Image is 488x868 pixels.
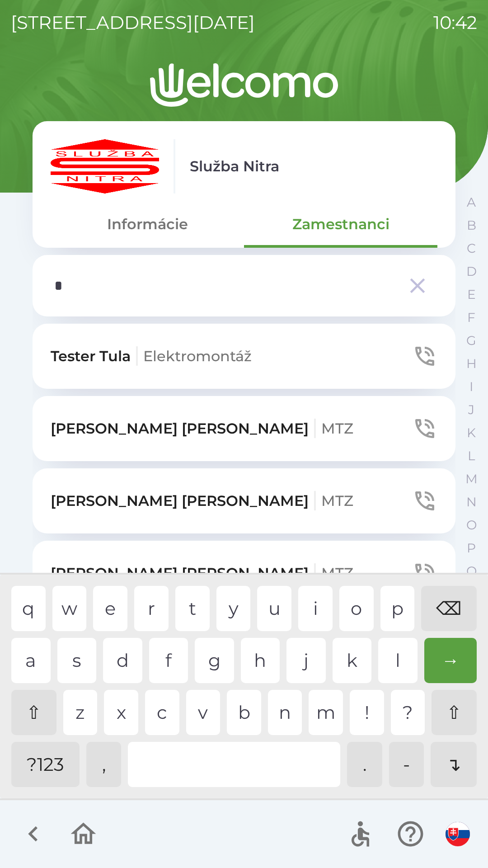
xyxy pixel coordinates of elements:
[51,562,353,584] p: [PERSON_NAME] [PERSON_NAME]
[321,564,353,582] span: MTZ
[11,9,255,36] p: [STREET_ADDRESS][DATE]
[33,468,455,533] button: [PERSON_NAME] [PERSON_NAME]MTZ
[321,420,353,437] span: MTZ
[51,208,244,241] button: Informácie
[33,541,455,606] button: [PERSON_NAME] [PERSON_NAME]MTZ
[321,492,353,509] span: MTZ
[190,156,279,177] p: Služba Nitra
[51,418,353,439] p: [PERSON_NAME] [PERSON_NAME]
[244,208,437,241] button: Zamestnanci
[51,345,252,367] p: Tester Tula
[33,63,455,107] img: Logo
[51,490,353,512] p: [PERSON_NAME] [PERSON_NAME]
[51,139,159,193] img: c55f63fc-e714-4e15-be12-dfeb3df5ea30.png
[433,9,477,36] p: 10:42
[33,324,455,389] button: Tester TulaElektromontáž
[143,347,252,365] span: Elektromontáž
[33,396,455,461] button: [PERSON_NAME] [PERSON_NAME]MTZ
[446,822,470,846] img: sk flag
